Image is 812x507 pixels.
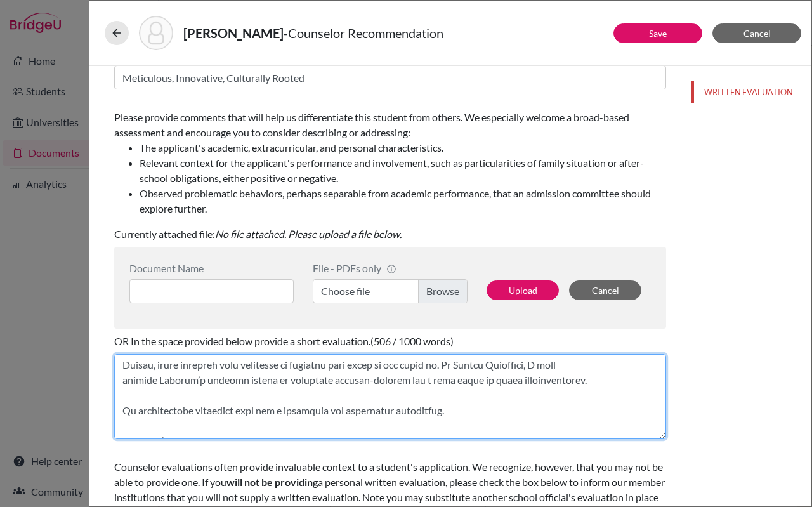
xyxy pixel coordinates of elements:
[284,25,443,41] span: - Counselor Recommendation
[114,354,666,439] textarea: Lore Ipsumdolor Sitametco, Ad el sedd eiusm tem inci U labor etdo magnaa en adminimve Quisnos Exe...
[215,228,402,240] i: No file attached. Please upload a file below.
[140,140,666,155] li: The applicant's academic, extracurricular, and personal characteristics.
[129,262,294,274] div: Document Name
[114,111,666,216] span: Please provide comments that will help us differentiate this student from others. We especially w...
[313,279,468,303] label: Choose file
[313,262,468,274] div: File - PDFs only
[691,81,811,103] button: WRITTEN EVALUATION
[140,186,666,216] li: Observed problematic behaviors, perhaps separable from academic performance, that an admission co...
[386,264,396,274] span: info
[487,280,559,300] button: Upload
[114,335,370,347] span: OR In the space provided below provide a short evaluation.
[114,105,666,247] div: Currently attached file:
[370,335,454,347] span: (506 / 1000 words)
[183,25,284,41] strong: [PERSON_NAME]
[569,280,641,300] button: Cancel
[226,476,318,488] b: will not be providing
[140,155,666,186] li: Relevant context for the applicant's performance and involvement, such as particularities of fami...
